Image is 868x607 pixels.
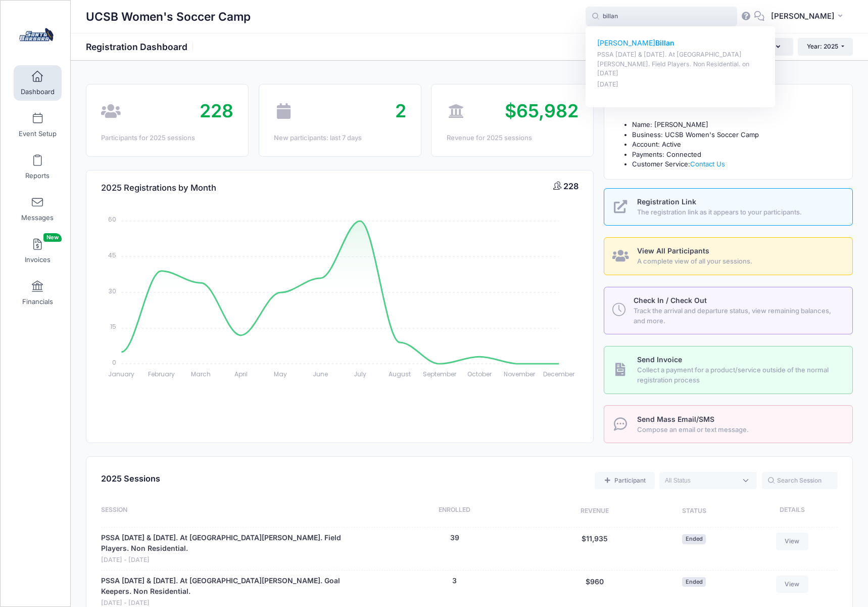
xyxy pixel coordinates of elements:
img: UCSB Women's Soccer Camp [17,16,55,54]
span: Dashboard [21,88,55,96]
li: Account: Active [632,140,837,150]
a: Dashboard [14,65,62,101]
span: Messages [21,213,54,222]
span: View All Participants [637,246,709,255]
tspan: 0 [113,358,117,366]
a: Reports [14,149,62,185]
li: Payments: Connected [632,150,837,160]
span: [DATE] - [DATE] [101,555,361,565]
tspan: July [354,370,366,378]
a: View All Participants A complete view of all your sessions. [604,237,853,275]
a: Financials [14,275,62,311]
span: Send Invoice [637,355,682,364]
p: PSSA [DATE] & [DATE]. At [GEOGRAPHIC_DATA][PERSON_NAME]. Field Players. Non Residential. on [DATE] [597,50,764,78]
span: 228 [563,181,578,191]
div: Revenue for 2025 sessions [447,133,579,143]
span: Registration Link [637,197,696,206]
a: PSSA [DATE] & [DATE]. At [GEOGRAPHIC_DATA][PERSON_NAME]. Goal Keepers. Non Residential. [101,576,361,597]
button: 39 [450,533,459,543]
p: [PERSON_NAME] [597,38,764,49]
h1: UCSB Women's Soccer Camp [86,5,251,28]
span: Send Mass Email/SMS [637,415,714,423]
span: 2 [395,100,406,122]
span: A complete view of all your sessions. [637,256,841,267]
a: Contact Us [690,160,725,168]
tspan: November [504,370,536,378]
span: Check In / Check Out [634,296,707,305]
span: Invoices [25,255,51,264]
input: Search by First Name, Last Name, or Email... [586,7,737,27]
input: Search Session [762,472,838,489]
span: The registration link as it appears to your participants. [637,207,841,218]
li: Business: UCSB Women's Soccer Camp [632,130,837,140]
a: InvoicesNew [14,233,62,269]
button: Year: 2025 [798,38,853,55]
tspan: January [109,370,135,378]
div: Details [742,505,837,517]
h4: 2025 Registrations by Month [101,174,216,202]
a: Event Setup [14,107,62,143]
li: Name: [PERSON_NAME] [632,120,837,130]
h1: Registration Dashboard [86,41,196,52]
span: $65,982 [505,100,578,122]
span: Year: 2025 [807,42,838,50]
tspan: 15 [111,322,117,331]
a: Send Mass Email/SMS Compose an email or text message. [604,405,853,443]
textarea: Search [665,476,737,485]
tspan: October [467,370,492,378]
tspan: December [544,370,575,378]
span: New [43,233,62,242]
a: View [776,576,808,593]
div: Session [101,505,366,517]
tspan: February [148,370,175,378]
span: [PERSON_NAME] [771,11,835,22]
tspan: May [274,370,287,378]
strong: Billan [655,38,674,47]
div: Participants for 2025 sessions [101,133,233,143]
span: 228 [200,100,233,122]
span: Event Setup [19,129,57,138]
tspan: 60 [109,215,117,224]
a: Check In / Check Out Track the arrival and departure status, view remaining balances, and more. [604,287,853,334]
div: $11,935 [543,533,646,565]
tspan: March [191,370,211,378]
tspan: 45 [109,251,117,259]
span: Reports [25,171,50,180]
a: Send Invoice Collect a payment for a product/service outside of the normal registration process [604,346,853,394]
button: 3 [452,576,457,586]
span: Compose an email or text message. [637,425,841,435]
tspan: September [423,370,457,378]
p: [DATE] [597,80,764,90]
button: [PERSON_NAME] [764,5,853,28]
span: Financials [22,297,53,306]
span: Ended [682,577,706,587]
span: Collect a payment for a product/service outside of the normal registration process [637,365,841,385]
tspan: April [234,370,248,378]
tspan: August [389,370,411,378]
a: PSSA [DATE] & [DATE]. At [GEOGRAPHIC_DATA][PERSON_NAME]. Field Players. Non Residential. [101,533,361,554]
a: Registration Link The registration link as it appears to your participants. [604,188,853,226]
div: Revenue [543,505,646,517]
span: Ended [682,534,706,544]
span: 2025 Sessions [101,473,160,484]
a: Messages [14,191,62,227]
div: New participants: last 7 days [274,133,406,143]
a: Add a new manual registration [595,472,654,489]
a: View [776,533,808,550]
a: UCSB Women's Soccer Camp [1,11,71,59]
span: Track the arrival and departure status, view remaining balances, and more. [634,306,841,326]
div: Status [646,505,742,517]
tspan: June [313,370,328,378]
li: Customer Service: [632,159,837,169]
div: Enrolled [366,505,543,517]
tspan: 30 [109,286,117,295]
